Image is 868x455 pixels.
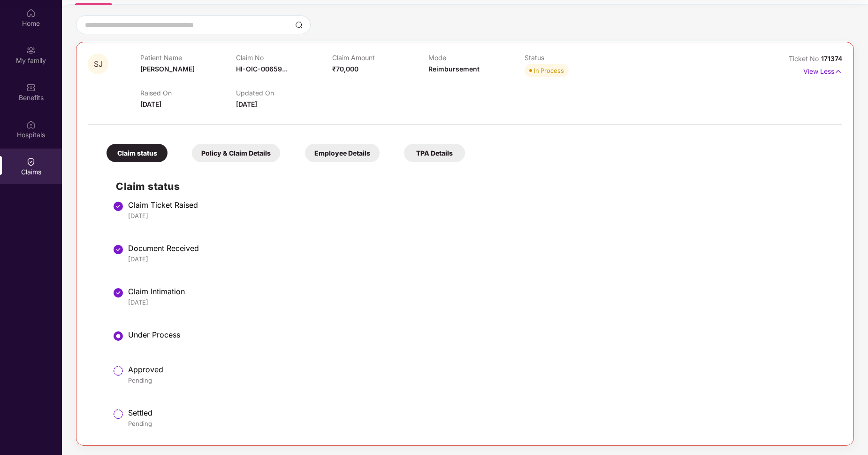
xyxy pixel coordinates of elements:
[128,419,833,428] div: Pending
[332,65,358,73] span: ₹70,000
[236,54,332,62] p: Claim No
[236,65,288,73] span: HI-OIC-00659...
[128,287,833,296] div: Claim Intimation
[140,54,236,62] p: Patient Name
[128,365,833,374] div: Approved
[821,55,842,63] span: 171374
[128,200,833,210] div: Claim Ticket Raised
[305,144,380,162] div: Employee Details
[140,89,236,97] p: Raised On
[428,54,525,62] p: Mode
[107,144,168,162] div: Claim status
[128,408,833,417] div: Settled
[113,201,124,212] img: svg+xml;base64,PHN2ZyBpZD0iU3RlcC1Eb25lLTMyeDMyIiB4bWxucz0iaHR0cDovL3d3dy53My5vcmcvMjAwMC9zdmciIH...
[26,46,36,55] img: svg+xml;base64,PHN2ZyB3aWR0aD0iMjAiIGhlaWdodD0iMjAiIHZpZXdCb3g9IjAgMCAyMCAyMCIgZmlsbD0ibm9uZSIgeG...
[192,144,280,162] div: Policy & Claim Details
[113,287,124,298] img: svg+xml;base64,PHN2ZyBpZD0iU3RlcC1Eb25lLTMyeDMyIiB4bWxucz0iaHR0cDovL3d3dy53My5vcmcvMjAwMC9zdmciIH...
[140,100,161,108] span: [DATE]
[113,365,124,377] img: svg+xml;base64,PHN2ZyBpZD0iU3RlcC1QZW5kaW5nLTMyeDMyIiB4bWxucz0iaHR0cDovL3d3dy53My5vcmcvMjAwMC9zdm...
[803,64,842,77] p: View Less
[26,8,36,18] img: svg+xml;base64,PHN2ZyBpZD0iSG9tZSIgeG1sbnM9Imh0dHA6Ly93d3cudzMub3JnLzIwMDAvc3ZnIiB3aWR0aD0iMjAiIG...
[113,244,124,255] img: svg+xml;base64,PHN2ZyBpZD0iU3RlcC1Eb25lLTMyeDMyIiB4bWxucz0iaHR0cDovL3d3dy53My5vcmcvMjAwMC9zdmciIH...
[295,21,303,29] img: svg+xml;base64,PHN2ZyBpZD0iU2VhcmNoLTMyeDMyIiB4bWxucz0iaHR0cDovL3d3dy53My5vcmcvMjAwMC9zdmciIHdpZH...
[94,60,103,68] span: SJ
[116,179,833,194] h2: Claim status
[128,255,833,263] div: [DATE]
[128,212,833,220] div: [DATE]
[26,120,36,129] img: svg+xml;base64,PHN2ZyBpZD0iSG9zcGl0YWxzIiB4bWxucz0iaHR0cDovL3d3dy53My5vcmcvMjAwMC9zdmciIHdpZHRoPS...
[128,376,833,384] div: Pending
[236,100,257,108] span: [DATE]
[404,144,465,162] div: TPA Details
[26,157,36,166] img: svg+xml;base64,PHN2ZyBpZD0iQ2xhaW0iIHhtbG5zPSJodHRwOi8vd3d3LnczLm9yZy8yMDAwL3N2ZyIgd2lkdGg9IjIwIi...
[789,55,821,63] span: Ticket No
[428,65,480,73] span: Reimbursement
[834,66,842,77] img: svg+xml;base64,PHN2ZyB4bWxucz0iaHR0cDovL3d3dy53My5vcmcvMjAwMC9zdmciIHdpZHRoPSIxNyIgaGVpZ2h0PSIxNy...
[332,54,428,62] p: Claim Amount
[236,89,332,97] p: Updated On
[534,66,564,75] div: In Process
[128,298,833,306] div: [DATE]
[26,83,36,92] img: svg+xml;base64,PHN2ZyBpZD0iQmVuZWZpdHMiIHhtbG5zPSJodHRwOi8vd3d3LnczLm9yZy8yMDAwL3N2ZyIgd2lkdGg9Ij...
[113,330,124,342] img: svg+xml;base64,PHN2ZyBpZD0iU3RlcC1BY3RpdmUtMzJ4MzIiIHhtbG5zPSJodHRwOi8vd3d3LnczLm9yZy8yMDAwL3N2Zy...
[128,330,833,339] div: Under Process
[128,243,833,253] div: Document Received
[113,408,124,420] img: svg+xml;base64,PHN2ZyBpZD0iU3RlcC1QZW5kaW5nLTMyeDMyIiB4bWxucz0iaHR0cDovL3d3dy53My5vcmcvMjAwMC9zdm...
[525,54,621,62] p: Status
[140,65,195,73] span: [PERSON_NAME]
